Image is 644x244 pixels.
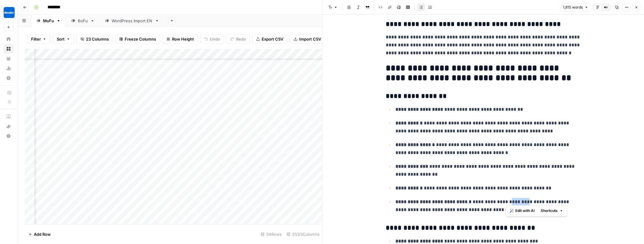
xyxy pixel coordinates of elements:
span: Undo [210,36,220,42]
button: Undo [200,34,224,44]
button: Freeze Columns [115,34,160,44]
span: Edit with AI [515,208,535,213]
button: Sort [53,34,74,44]
button: Edit with AI [507,207,537,215]
div: BoFu [78,18,88,24]
div: 21/23 Columns [284,229,322,239]
a: Usage [4,63,13,73]
a: Browse [4,44,13,54]
button: Import CSV [290,34,325,44]
span: 23 Columns [86,36,109,42]
div: MoFu [43,18,54,24]
a: MoFu [31,15,66,27]
button: Workspace: Docebo [4,5,13,20]
span: Freeze Columns [125,36,156,42]
a: Settings [4,73,13,83]
button: Filter [27,34,50,44]
span: Export CSV [262,36,283,42]
a: BoFu [66,15,100,27]
button: Redo [227,34,250,44]
button: 1,815 words [560,3,591,11]
span: Filter [31,36,41,42]
div: WordPress Import EN [112,18,152,24]
span: Add Row [34,231,51,237]
span: Row Height [172,36,194,42]
button: What's new? [4,121,13,131]
span: 1,815 words [563,5,583,10]
a: WordPress Import EN [100,15,164,27]
button: Add Row [25,229,54,239]
a: Your Data [4,54,13,63]
div: 34 Rows [258,229,284,239]
button: 23 Columns [77,34,113,44]
img: Docebo Logo [4,7,15,18]
span: Redo [236,36,246,42]
span: Sort [57,36,65,42]
a: AirOps Academy [4,112,13,121]
span: Import CSV [299,36,321,42]
div: What's new? [4,122,13,131]
span: Shortcuts [541,208,558,213]
button: Help + Support [4,131,13,141]
button: Row Height [163,34,198,44]
button: Shortcuts [538,207,566,215]
button: Export CSV [252,34,287,44]
a: Home [4,34,13,44]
